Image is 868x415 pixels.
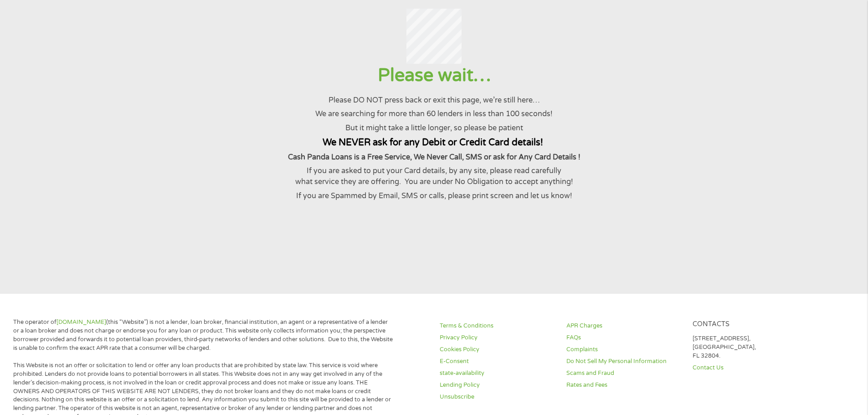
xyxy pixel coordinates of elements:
p: [STREET_ADDRESS], [GEOGRAPHIC_DATA], FL 32804. [693,334,808,360]
p: We are searching for more than 60 lenders in less than 100 seconds! [11,108,857,119]
a: Terms & Conditions [440,322,555,330]
a: Lending Policy [440,381,555,389]
a: FAQs [566,333,682,342]
h4: Contacts [693,320,808,329]
a: Unsubscribe [440,393,555,401]
a: Privacy Policy [440,333,555,342]
p: Please DO NOT press back or exit this page, we’re still here… [11,95,857,106]
a: Rates and Fees [566,381,682,389]
strong: We NEVER ask for any Debit or Credit Card details! [323,137,543,148]
a: E-Consent [440,357,555,366]
a: Scams and Fraud [566,369,682,378]
a: [DOMAIN_NAME] [56,318,106,326]
p: If you are Spammed by Email, SMS or calls, please print screen and let us know! [11,190,857,201]
a: Complaints [566,345,682,354]
p: The operator of (this “Website”) is not a lender, loan broker, financial institution, an agent or... [13,318,393,353]
strong: Cash Panda Loans is a Free Service, We Never Call, SMS or ask for Any Card Details ! [288,153,580,162]
a: Cookies Policy [440,345,555,354]
a: state-availability [440,369,555,378]
a: Do Not Sell My Personal Information [566,357,682,366]
h1: Please wait… [11,64,857,87]
a: Contact Us [693,364,808,372]
a: APR Charges [566,322,682,330]
p: But it might take a little longer, so please be patient [11,123,857,133]
p: If you are asked to put your Card details, by any site, please read carefully what service they a... [11,165,857,188]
